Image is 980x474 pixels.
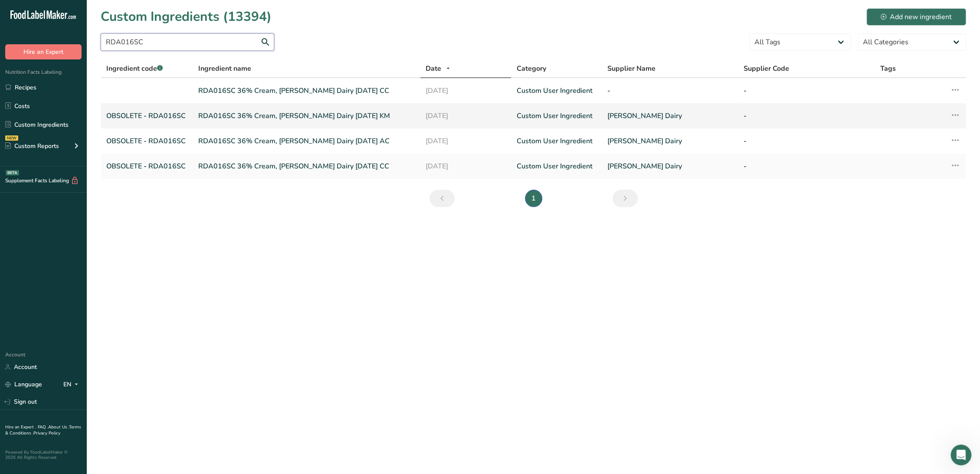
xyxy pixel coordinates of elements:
span: Category [516,63,546,74]
a: [DATE] [426,111,506,121]
a: [DATE] [426,86,506,96]
button: Add new ingredient [866,8,966,26]
a: OBSOLETE - RDA016SC [106,136,188,146]
span: Date [426,63,441,74]
a: [PERSON_NAME] Dairy [607,136,733,146]
span: Tags [880,63,895,74]
a: RDA016SC 36% Cream, [PERSON_NAME] Dairy [DATE] KM [198,111,415,121]
a: Custom User Ingredient [516,111,597,121]
a: OBSOLETE - RDA016SC [106,161,188,171]
a: RDA016SC 36% Cream, [PERSON_NAME] Dairy [DATE] AC [198,136,415,146]
iframe: Intercom live chat [951,444,971,465]
a: [PERSON_NAME] Dairy [607,111,733,121]
a: Terms & Conditions . [5,424,81,436]
a: - [744,161,869,171]
div: Powered By FoodLabelMaker © 2025 All Rights Reserved [5,450,82,460]
h1: Custom Ingredients (13394) [101,7,272,26]
a: - [744,136,869,146]
a: [PERSON_NAME] Dairy [607,161,733,171]
a: - [607,86,733,96]
a: RDA016SC 36% Cream, [PERSON_NAME] Dairy [DATE] CC [198,86,415,96]
a: Hire an Expert . [5,424,36,430]
a: Privacy Policy [33,430,60,436]
a: About Us . [48,424,69,430]
span: Ingredient code [106,64,163,73]
div: Add new ingredient [881,12,952,22]
div: Custom Reports [5,142,59,151]
span: Supplier Name [607,63,656,74]
span: Supplier Code [744,63,789,74]
div: EN [63,379,82,390]
div: NEW [5,135,18,141]
a: Previous [429,190,455,207]
input: Search for ingredient [101,33,274,51]
span: Ingredient name [198,63,251,74]
div: BETA [6,170,19,175]
a: Custom User Ingredient [516,136,597,146]
a: - [744,86,869,96]
a: - [744,111,869,121]
a: Custom User Ingredient [516,161,597,171]
a: Language [5,377,42,392]
a: Custom User Ingredient [516,86,597,96]
a: [DATE] [426,136,506,146]
a: Next [613,190,638,207]
a: OBSOLETE - RDA016SC [106,111,188,121]
a: RDA016SC 36% Cream, [PERSON_NAME] Dairy [DATE] CC [198,161,415,171]
a: [DATE] [426,161,506,171]
a: FAQ . [38,424,48,430]
button: Hire an Expert [5,44,82,59]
